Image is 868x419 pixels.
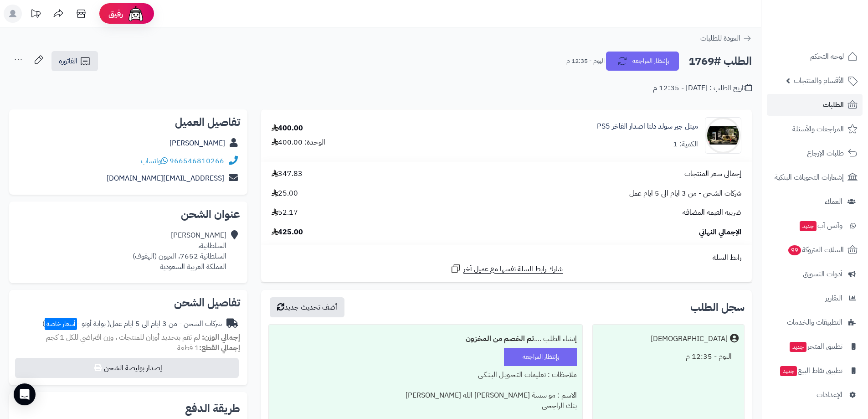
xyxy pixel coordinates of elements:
[800,221,817,231] span: جديد
[185,403,240,414] h2: طريقة الدفع
[14,383,36,405] div: Open Intercom Messenger
[272,123,303,134] div: 400.00
[274,330,576,348] div: إنشاء الطلب ....
[450,263,563,274] a: شارك رابط السلة نفسها مع عميل آخر
[16,117,240,128] h2: تفاصيل العميل
[598,348,739,366] div: اليوم - 12:35 م
[767,142,863,164] a: طلبات الإرجاع
[684,169,741,179] span: إجمالي سعر المنتجات
[688,52,752,71] h2: الطلب #1769
[46,332,200,343] span: لم تقم بتحديد أوزان للمنتجات ، وزن افتراضي للكل 1 كجم
[45,318,77,330] span: أسعار خاصة
[767,384,863,406] a: الإعدادات
[651,334,728,344] div: [DEMOGRAPHIC_DATA]
[775,171,844,184] span: إشعارات التحويلات البنكية
[767,311,863,333] a: التطبيقات والخدمات
[272,188,298,199] span: 25.00
[629,188,741,199] span: شركات الشحن - من 3 ايام الى 5 ايام عمل
[788,245,801,255] span: 99
[700,33,740,44] span: العودة للطلبات
[653,83,752,93] div: تاريخ الطلب : [DATE] - 12:35 م
[799,219,842,232] span: وآتس آب
[673,139,698,150] div: الكمية: 1
[767,94,863,116] a: الطلبات
[141,155,168,166] a: واتساب
[767,166,863,188] a: إشعارات التحويلات البنكية
[767,239,863,261] a: السلات المتروكة99
[504,348,577,366] div: بإنتظار المراجعة
[767,46,863,67] a: لوحة التحكم
[169,138,225,149] a: [PERSON_NAME]
[24,5,47,25] a: تحديثات المنصة
[16,297,240,308] h2: تفاصيل الشحن
[466,333,534,344] b: تم الخصم من المخزون
[825,292,842,305] span: التقارير
[107,173,224,184] a: [EMAIL_ADDRESS][DOMAIN_NAME]
[780,366,797,376] span: جديد
[177,342,240,353] small: 1 قطعة
[705,117,741,154] img: 1756312966-gpxkkddxkaae9bx-1718099584462-90x90.jpg
[108,8,123,19] span: رفيق
[683,207,741,218] span: ضريبة القيمة المضافة
[825,195,842,208] span: العملاء
[42,319,222,329] div: شركات الشحن - من 3 ايام الى 5 ايام عمل
[690,302,745,313] h3: سجل الطلب
[16,209,240,220] h2: عنوان الشحن
[767,118,863,140] a: المراجعات والأسئلة
[787,243,844,256] span: السلات المتروكة
[767,360,863,382] a: تطبيق نقاط البيعجديد
[790,342,806,352] span: جديد
[42,318,110,329] span: ( بوابة أوتو - )
[15,358,239,378] button: إصدار بوليصة الشحن
[133,230,226,272] div: [PERSON_NAME] السلطانية، السلطانية 7652، العيون (الهفوف) المملكة العربية السعودية
[767,287,863,309] a: التقارير
[787,316,842,329] span: التطبيقات والخدمات
[794,74,844,87] span: الأقسام والمنتجات
[807,147,844,160] span: طلبات الإرجاع
[810,50,844,63] span: لوحة التحكم
[597,121,698,132] a: ميتل جير سولد دلتا اصدار الفاخر PS5
[127,5,145,23] img: ai-face.png
[265,253,748,263] div: رابط السلة
[700,33,752,44] a: العودة للطلبات
[803,268,842,280] span: أدوات التسويق
[767,336,863,357] a: تطبيق المتجرجديد
[199,342,240,353] strong: إجمالي القطع:
[272,207,298,218] span: 52.17
[699,227,741,238] span: الإجمالي النهائي
[272,227,303,238] span: 425.00
[272,169,303,179] span: 347.83
[767,215,863,237] a: وآتس آبجديد
[817,388,842,401] span: الإعدادات
[566,57,605,66] small: اليوم - 12:35 م
[606,52,679,71] button: بإنتظار المراجعة
[767,191,863,212] a: العملاء
[169,155,224,166] a: 966546810266
[51,51,98,71] a: الفاتورة
[202,332,240,343] strong: إجمالي الوزن:
[59,56,77,67] span: الفاتورة
[767,263,863,285] a: أدوات التسويق
[823,98,844,111] span: الطلبات
[463,264,563,274] span: شارك رابط السلة نفسها مع عميل آخر
[779,364,842,377] span: تطبيق نقاط البيع
[789,340,842,353] span: تطبيق المتجر
[270,297,344,317] button: أضف تحديث جديد
[792,123,844,135] span: المراجعات والأسئلة
[272,137,325,148] div: الوحدة: 400.00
